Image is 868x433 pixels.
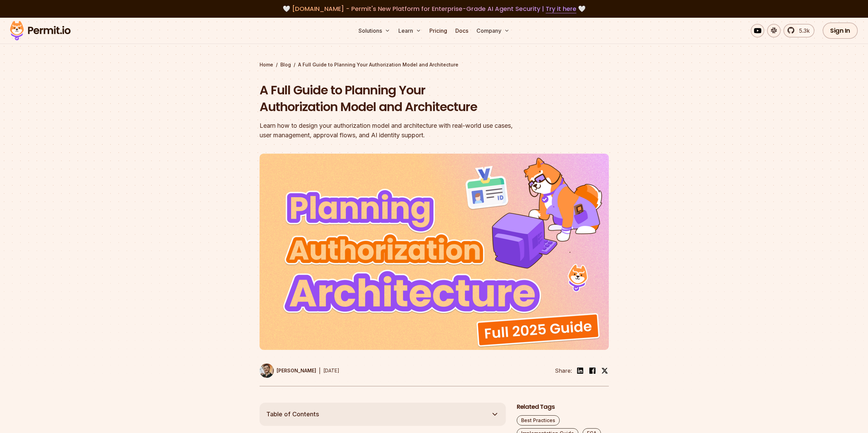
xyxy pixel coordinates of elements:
[427,24,450,37] a: Pricing
[280,61,291,68] a: Blog
[356,24,393,37] button: Solutions
[260,61,273,68] a: Home
[16,4,852,14] div: 🤍 🤍
[588,367,597,375] img: facebook
[823,22,858,39] a: Sign In
[319,367,321,375] div: |
[7,19,74,42] img: Permit logo
[517,403,609,411] h2: Related Tags
[546,4,576,13] a: Try it here
[783,24,814,37] a: 5.3k
[555,367,572,375] li: Share:
[260,121,521,140] div: Learn how to design your authorization model and architecture with real-world use cases, user man...
[323,368,339,373] time: [DATE]
[517,415,560,426] a: Best Practices
[260,403,506,426] button: Table of Contents
[396,24,424,37] button: Learn
[576,367,584,375] img: linkedin
[474,24,512,37] button: Company
[260,82,521,115] h1: A Full Guide to Planning Your Authorization Model and Architecture
[292,4,576,13] span: [DOMAIN_NAME] - Permit's New Platform for Enterprise-Grade AI Agent Security |
[260,364,274,378] img: Daniel Bass
[260,154,609,350] img: A Full Guide to Planning Your Authorization Model and Architecture
[260,61,609,68] div: / /
[260,364,316,378] a: [PERSON_NAME]
[601,367,608,374] img: twitter
[277,367,316,374] p: [PERSON_NAME]
[795,27,810,35] span: 5.3k
[266,409,319,419] span: Table of Contents
[453,24,471,37] a: Docs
